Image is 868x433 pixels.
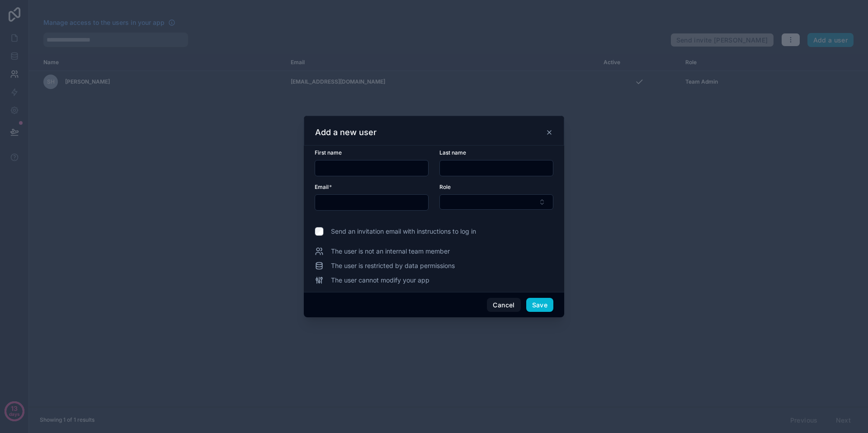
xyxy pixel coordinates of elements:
[331,276,429,285] span: The user cannot modify your app
[331,261,455,270] span: The user is restricted by data permissions
[331,247,450,256] span: The user is not an internal team member
[439,194,553,210] button: Select Button
[487,298,520,312] button: Cancel
[315,227,324,236] input: Send an invitation email with instructions to log in
[526,298,553,312] button: Save
[315,127,377,138] h3: Add a new user
[331,227,476,236] span: Send an invitation email with instructions to log in
[439,184,451,190] span: Role
[315,149,342,156] span: First name
[439,149,466,156] span: Last name
[315,184,329,190] span: Email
